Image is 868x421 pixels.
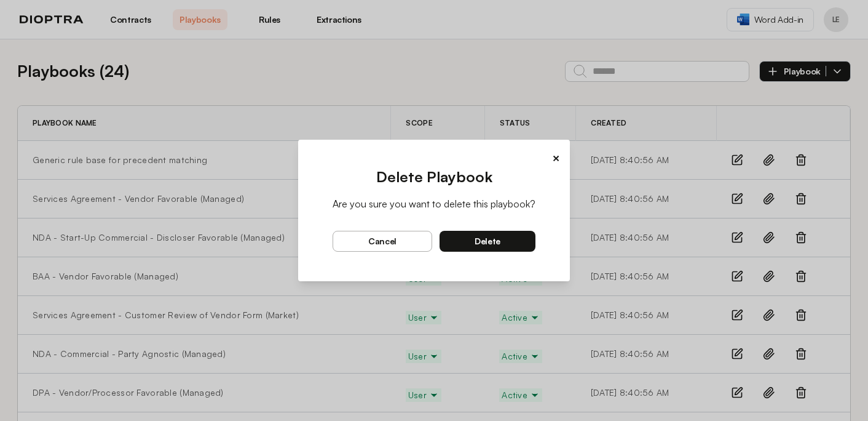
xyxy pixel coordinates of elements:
span: cancel [368,236,397,247]
p: Are you sure you want to delete this playbook? [333,196,535,211]
button: × [552,150,560,167]
span: delete [475,236,500,247]
button: delete [440,231,535,252]
h2: Delete Playbook [333,167,535,186]
button: cancel [333,231,432,252]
